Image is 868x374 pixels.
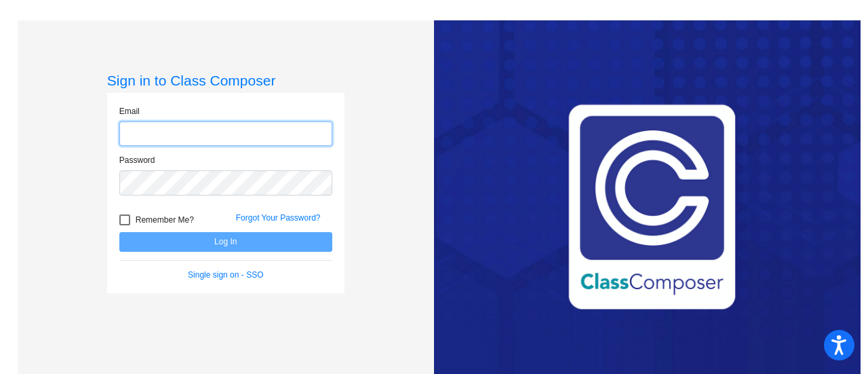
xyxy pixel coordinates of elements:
[119,232,332,252] button: Log In
[188,270,263,280] a: Single sign on - SSO
[236,213,321,223] a: Forgot Your Password?
[119,154,155,166] label: Password
[119,105,140,117] label: Email
[136,212,194,228] span: Remember Me?
[107,72,344,89] h3: Sign in to Class Composer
